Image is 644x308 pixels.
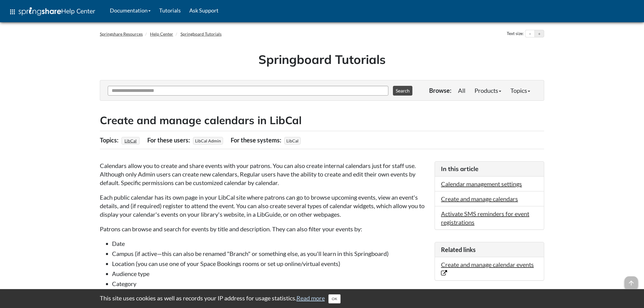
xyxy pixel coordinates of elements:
[112,269,429,278] li: Audience type
[470,84,506,96] a: Products
[112,279,429,288] li: Category
[296,294,325,302] a: Read more
[441,165,538,173] h3: In this article
[525,30,534,37] button: Decrease text size
[150,31,173,37] a: Help Center
[106,3,155,18] a: Documentation
[100,113,544,128] h2: Create and manage calendars in LibCal
[100,31,143,37] a: Springshare Resources
[393,86,412,96] button: Search
[112,239,429,248] li: Date
[112,259,429,268] li: Location (you can use one of your Space Bookings rooms or set up online/virtual events)
[147,134,191,146] div: For these users:
[441,246,476,253] span: Related links
[231,134,283,146] div: For these systems:
[100,225,429,233] p: Patrons can browse and search for events by title and description. They can also filter your even...
[506,84,535,96] a: Topics
[180,31,222,37] a: Springboard Tutorials
[61,7,95,15] span: Help Center
[94,294,550,303] div: This site uses cookies as well as records your IP address for usage statistics.
[100,193,429,219] p: Each public calendar has its own page in your LibCal site where patrons can go to browse upcoming...
[9,8,16,16] span: apps
[193,137,223,145] span: LibCal Admin
[535,30,544,37] button: Increase text size
[124,136,138,145] a: LibCal
[104,51,540,68] h1: Springboard Tutorials
[441,261,534,277] a: Create and manage calendar events
[155,3,185,18] a: Tutorials
[112,249,429,258] li: Campus (if active—this can also be renamed "Branch" or something else, as you'll learn in this Sp...
[185,3,223,18] a: Ask Support
[453,84,470,96] a: All
[100,161,429,187] p: Calendars allow you to create and share events with your patrons. You can also create internal ca...
[100,134,120,146] div: Topics:
[625,276,638,290] span: arrow_upward
[625,277,638,284] a: arrow_upward
[328,294,341,303] button: Close
[19,7,61,16] img: Springshare
[441,210,529,226] a: Activate SMS reminders for event registrations
[441,195,518,202] a: Create and manage calendars
[284,137,301,145] span: LibCal
[441,180,522,187] a: Calendar management settings
[506,30,525,38] div: Text size:
[429,86,451,95] p: Browse:
[5,3,100,21] a: apps Help Center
